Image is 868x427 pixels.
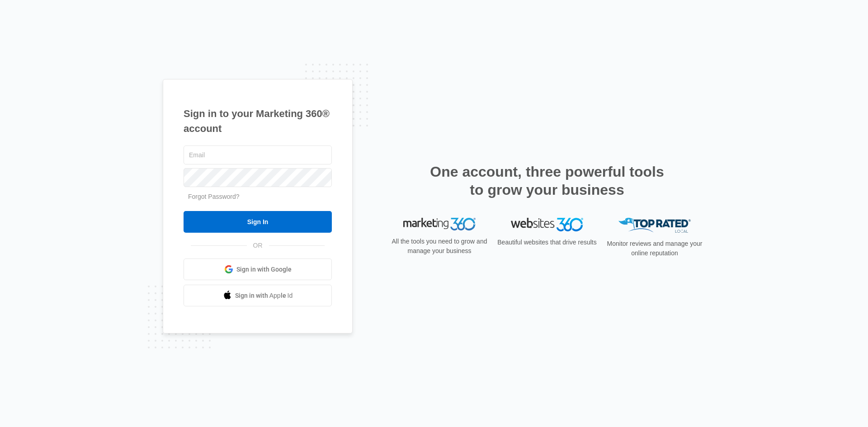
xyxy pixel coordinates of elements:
[184,145,332,164] input: Email
[403,218,476,230] img: Marketing 360
[184,258,332,280] a: Sign in with Google
[247,241,269,250] span: OR
[235,291,293,300] span: Sign in with Apple Id
[496,238,598,247] p: Beautiful websites that drive results
[188,193,240,200] a: Forgot Password?
[184,106,332,136] h1: Sign in to your Marketing 360® account
[618,218,691,233] img: Top Rated Local
[184,211,332,233] input: Sign In
[427,163,667,199] h2: One account, three powerful tools to grow your business
[184,285,332,306] a: Sign in with Apple Id
[604,239,705,258] p: Monitor reviews and manage your online reputation
[389,237,490,256] p: All the tools you need to grow and manage your business
[511,218,583,231] img: Websites 360
[236,265,292,274] span: Sign in with Google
